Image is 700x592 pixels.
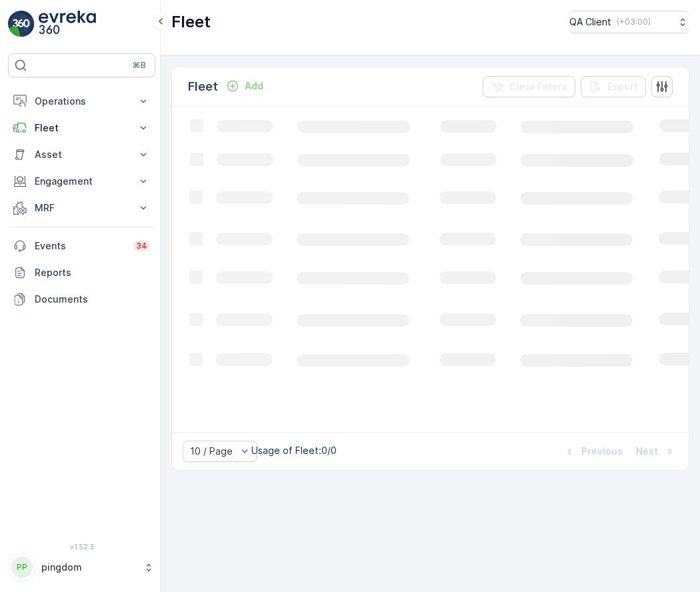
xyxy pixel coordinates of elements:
[136,241,147,251] p: 34
[35,148,129,161] p: Asset
[35,239,125,253] p: Events
[35,293,150,306] p: Documents
[221,78,269,94] button: Add
[245,79,263,93] p: Add
[133,60,146,71] p: ⌘B
[509,80,567,93] p: Clear Filters
[8,553,155,581] button: PPpingdom
[8,88,155,115] button: Operations
[11,557,33,578] div: PP
[8,543,155,551] span: v 1.52.3
[8,141,155,168] button: Asset
[188,77,218,96] p: Fleet
[483,76,575,97] button: Clear Filters
[561,443,624,459] button: Previous
[8,11,35,37] img: logo
[35,121,129,135] p: Fleet
[35,201,129,215] p: MRF
[569,15,611,29] p: QA Client
[8,195,155,221] button: MRF
[41,561,137,574] p: pingdom
[35,95,129,108] p: Operations
[39,11,96,37] img: logo_light-DOdMpM7g.png
[8,233,155,259] a: Events34
[636,445,658,458] p: Next
[35,175,129,188] p: Engagement
[635,443,678,459] button: Next
[8,286,155,313] a: Documents
[251,444,337,457] p: Usage of Fleet : 0/0
[8,115,155,141] button: Fleet
[581,445,623,458] p: Previous
[8,168,155,195] button: Engagement
[607,80,638,93] p: Export
[617,17,651,27] p: ( +03:00 )
[35,266,150,279] p: Reports
[8,259,155,286] a: Reports
[171,11,211,33] p: Fleet
[569,11,689,33] button: QA Client(+03:00)
[581,76,646,97] button: Export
